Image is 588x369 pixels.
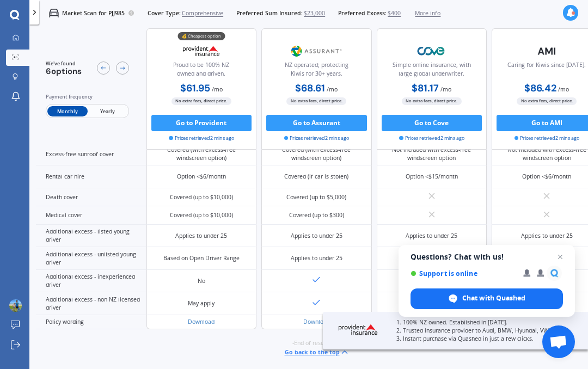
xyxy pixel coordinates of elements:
[514,134,580,142] span: Prices retrieved 2 mins ago
[198,277,205,285] div: No
[384,61,480,82] div: Simple online insurance, with large global underwriter.
[542,325,575,358] a: Open chat
[396,335,568,343] p: 3. Instant purchase via Quashed in just a few clicks.
[180,82,210,95] b: $61.95
[396,318,568,327] p: 1. 100% NZ owned. Established in [DATE].
[399,134,464,142] span: Prices retrieved 2 mins ago
[177,32,225,40] div: 💰 Cheapest option
[49,8,59,18] img: car.f15378c7a67c060ca3f3.svg
[295,82,325,95] b: $68.61
[285,347,350,357] button: Go back to the top
[412,82,439,95] b: $81.17
[521,232,573,240] div: Applies to under 25
[188,318,215,325] a: Download
[524,82,556,95] b: $86.42
[402,97,462,105] span: No extra fees, direct price.
[163,254,240,262] div: Based on Open Driver Range
[46,93,129,101] div: Payment frequency
[329,319,387,341] img: Provident.webp
[327,85,338,93] span: / mo
[9,299,22,312] img: picture
[62,9,125,17] p: Market Scan for PJJ985
[177,173,226,181] div: Option <$6/month
[154,61,250,82] div: Proud to be 100% NZ owned and driven.
[415,9,440,17] span: More info
[291,232,342,240] div: Applies to under 25
[462,293,525,303] span: Chat with Quashed
[411,253,563,261] span: Questions? Chat with us!
[382,115,482,131] button: Go to Cove
[266,115,367,131] button: Go to Assurant
[46,66,82,77] span: 6 options
[303,318,330,325] a: Download
[289,211,344,219] div: Covered (up to $300)
[268,146,366,162] div: Covered (with excess-free windscreen option)
[151,115,252,131] button: Go to Provident
[405,41,458,61] img: Cove.webp
[36,292,146,315] div: Additional excess - non NZ licensed driver
[171,97,231,105] span: No extra fees, direct price.
[517,97,577,105] span: No extra fees, direct price.
[440,85,451,93] span: / mo
[268,61,365,82] div: NZ operated; protecting Kiwis for 30+ years.
[36,143,146,166] div: Excess-free sunroof cover
[388,9,401,17] span: $400
[291,254,342,262] div: Applies to under 25
[396,327,568,335] p: 2. Trusted insurance provider to Audi, BMW, Hyundai, VW...
[36,225,146,248] div: Additional excess - listed young driver
[36,165,146,188] div: Rental car hire
[170,193,233,201] div: Covered (up to $10,000)
[284,173,348,181] div: Covered (if car is stolen)
[148,9,181,17] span: Cover Type:
[174,41,228,61] img: Provident.png
[290,41,344,61] img: Assurant.png
[522,173,571,181] div: Option <$6/month
[411,269,516,278] span: Support is online
[36,188,146,207] div: Death cover
[406,173,458,181] div: Option <$15/month
[36,247,146,270] div: Additional excess - unlisted young driver
[286,193,346,201] div: Covered (up to $5,000)
[152,146,250,162] div: Covered (with excess-free windscreen option)
[304,9,325,17] span: $23,000
[411,288,563,309] span: Chat with Quashed
[36,206,146,225] div: Medical cover
[284,134,350,142] span: Prices retrieved 2 mins ago
[36,270,146,293] div: Additional excess - inexperienced driver
[507,61,586,82] div: Caring for Kiwis since [DATE].
[182,9,223,17] span: Comprehensive
[36,315,146,330] div: Policy wording
[188,299,215,307] div: May apply
[212,85,223,93] span: / mo
[286,97,346,105] span: No extra fees, direct price.
[236,9,303,17] span: Preferred Sum Insured:
[46,60,82,67] span: We've found
[383,146,481,162] div: Not included with excess-free windscreen option
[406,232,457,240] div: Applies to under 25
[170,211,233,219] div: Covered (up to $10,000)
[88,106,127,117] span: Yearly
[520,41,574,61] img: AMI-text-1.webp
[558,85,569,93] span: / mo
[175,232,227,240] div: Applies to under 25
[338,9,387,17] span: Preferred Excess:
[47,106,87,117] span: Monthly
[169,134,234,142] span: Prices retrieved 2 mins ago
[292,339,332,347] span: -End of results-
